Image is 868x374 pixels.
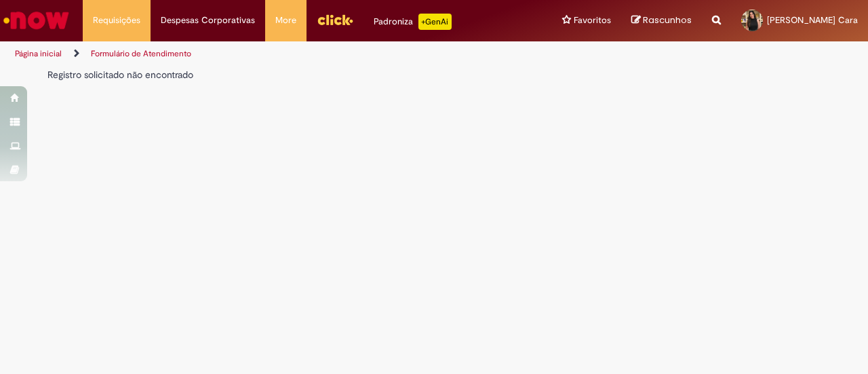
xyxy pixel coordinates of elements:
div: Padroniza [374,14,452,30]
span: Requisições [93,14,140,27]
ul: Trilhas de página [10,41,568,67]
span: More [275,14,296,27]
a: Formulário de Atendimento [91,48,191,59]
a: Página inicial [15,48,62,59]
div: Registro solicitado não encontrado [47,68,623,81]
span: [PERSON_NAME] Cara [767,14,858,26]
p: +GenAi [418,14,452,30]
span: Favoritos [574,14,611,27]
img: ServiceNow [1,7,71,34]
span: Rascunhos [643,14,692,26]
span: Despesas Corporativas [161,14,255,27]
img: click_logo_yellow_360x200.png [317,10,353,30]
a: Rascunhos [631,14,692,27]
